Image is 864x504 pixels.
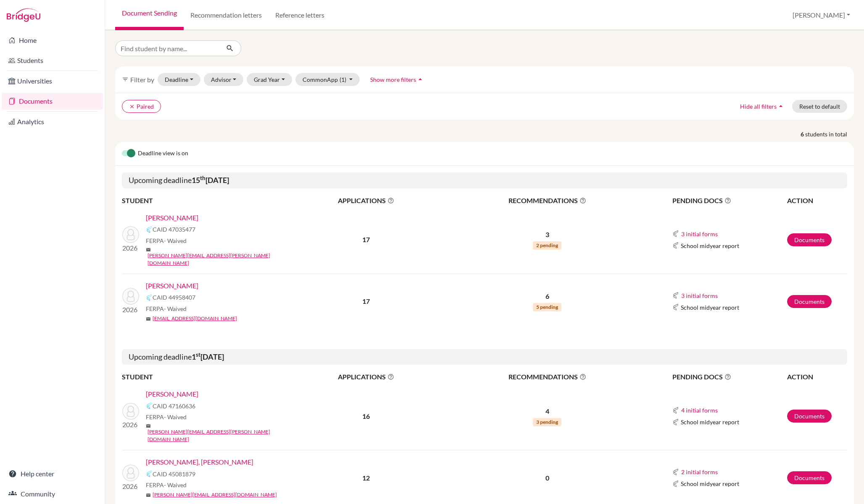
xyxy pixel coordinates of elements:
[122,226,139,243] img: Atzbach, Amelia
[672,230,679,237] img: Common App logo
[196,351,200,358] sup: st
[787,233,832,246] a: Documents
[787,295,832,308] a: Documents
[204,73,244,86] button: Advisor
[148,428,296,443] a: [PERSON_NAME][EMAIL_ADDRESS][PERSON_NAME][DOMAIN_NAME]
[805,130,854,138] span: students in total
[122,349,847,365] h5: Upcoming deadline
[146,247,151,252] span: mail
[122,481,139,491] p: 2026
[362,412,370,420] b: 16
[138,149,188,159] span: Deadline view is on
[7,8,40,22] img: Bridge-U
[672,196,786,206] span: PENDING DOCS
[146,493,151,498] span: mail
[129,104,135,110] i: clear
[164,481,187,488] span: - Waived
[533,241,561,250] span: 2 pending
[146,413,187,421] span: FERPA
[801,130,805,138] strong: 6
[146,236,187,245] span: FERPA
[2,93,103,110] a: Documents
[2,113,103,130] a: Analytics
[681,418,739,426] span: School midyear report
[122,305,139,315] p: 2026
[787,195,847,206] th: ACTION
[362,297,370,305] b: 17
[153,470,195,478] span: CAID 45081879
[2,486,103,502] a: Community
[443,291,652,301] p: 6
[792,100,847,113] button: Reset to default
[122,100,161,113] button: clearPaired
[192,352,224,361] b: 1 [DATE]
[2,73,103,89] a: Universities
[148,252,296,267] a: [PERSON_NAME][EMAIL_ADDRESS][PERSON_NAME][DOMAIN_NAME]
[130,76,154,84] span: Filter by
[192,175,229,185] b: 15 [DATE]
[122,195,290,206] th: STUDENT
[777,102,785,110] i: arrow_drop_up
[672,480,679,487] img: Common App logo
[789,7,854,23] button: [PERSON_NAME]
[164,305,187,312] span: - Waived
[158,73,200,86] button: Deadline
[443,196,652,206] span: RECOMMENDATIONS
[787,371,847,382] th: ACTION
[115,40,219,56] input: Find student by name...
[443,230,652,240] p: 3
[153,402,195,410] span: CAID 47160636
[533,303,561,311] span: 5 pending
[164,237,187,244] span: - Waived
[146,480,187,489] span: FERPA
[2,32,103,49] a: Home
[672,242,679,249] img: Common App logo
[290,372,442,382] span: APPLICATIONS
[122,76,129,83] i: filter_list
[146,226,153,233] img: Common App logo
[681,479,739,488] span: School midyear report
[681,303,739,312] span: School midyear report
[681,291,718,300] button: 3 initial forms
[247,73,292,86] button: Grad Year
[340,76,346,83] span: (1)
[363,73,432,86] button: Show more filtersarrow_drop_up
[295,73,360,86] button: CommonApp(1)
[122,420,139,430] p: 2026
[146,423,151,428] span: mail
[672,292,679,299] img: Common App logo
[122,371,290,382] th: STUDENT
[416,75,424,84] i: arrow_drop_up
[740,103,777,110] span: Hide all filters
[146,213,198,223] a: [PERSON_NAME]
[153,315,237,322] a: [EMAIL_ADDRESS][DOMAIN_NAME]
[672,372,786,382] span: PENDING DOCS
[443,372,652,382] span: RECOMMENDATIONS
[200,175,205,181] sup: th
[672,419,679,426] img: Common App logo
[153,293,195,302] span: CAID 44958407
[164,413,187,420] span: - Waived
[153,225,195,234] span: CAID 47035477
[146,457,253,467] a: [PERSON_NAME], [PERSON_NAME]
[146,470,153,477] img: Common App logo
[681,405,718,415] button: 4 initial forms
[672,407,679,414] img: Common App logo
[146,281,198,291] a: [PERSON_NAME]
[533,418,561,426] span: 3 pending
[733,100,792,113] button: Hide all filtersarrow_drop_up
[122,288,139,305] img: Varde, Athena
[146,316,151,321] span: mail
[787,471,832,484] a: Documents
[681,467,718,477] button: 2 initial forms
[2,52,103,69] a: Students
[443,406,652,416] p: 4
[122,403,139,420] img: Alwani, Krish
[146,402,153,409] img: Common App logo
[122,172,847,188] h5: Upcoming deadline
[681,241,739,250] span: School midyear report
[362,474,370,482] b: 12
[362,235,370,243] b: 17
[2,465,103,482] a: Help center
[146,389,198,399] a: [PERSON_NAME]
